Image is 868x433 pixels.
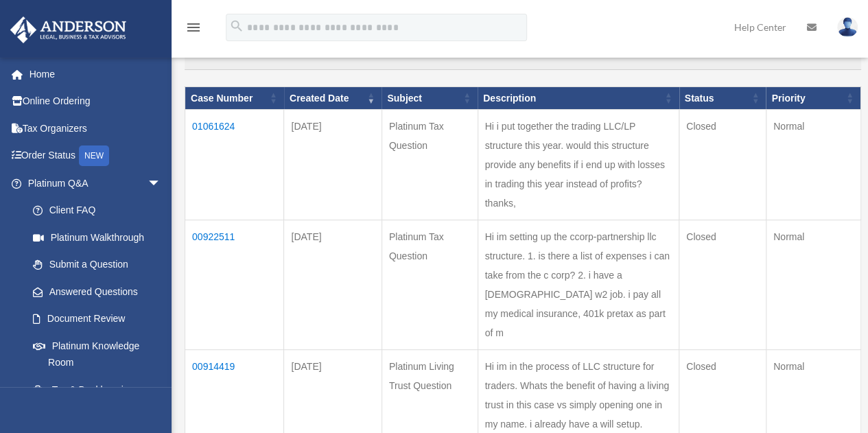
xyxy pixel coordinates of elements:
[766,220,860,350] td: Normal
[19,224,175,251] a: Platinum Walkthrough
[284,86,382,110] th: Created Date: activate to sort column ascending
[148,169,175,198] span: arrow_drop_down
[19,197,175,224] a: Client FAQ
[185,86,284,110] th: Case Number: activate to sort column ascending
[19,332,175,376] a: Platinum Knowledge Room
[185,110,284,220] td: 01061624
[19,305,175,333] a: Document Review
[185,220,284,350] td: 00922511
[19,278,168,305] a: Answered Questions
[19,376,175,420] a: Tax & Bookkeeping Packages
[478,86,679,110] th: Description: activate to sort column ascending
[19,251,175,279] a: Submit a Question
[185,24,202,36] a: menu
[837,17,858,37] img: User Pic
[766,86,860,110] th: Priority: activate to sort column ascending
[679,110,766,220] td: Closed
[382,220,478,350] td: Platinum Tax Question
[478,110,679,220] td: Hi i put together the trading LLC/LP structure this year. would this structure provide any benefi...
[382,86,478,110] th: Subject: activate to sort column ascending
[229,19,244,34] i: search
[10,88,182,115] a: Online Ordering
[10,142,182,170] a: Order StatusNEW
[10,115,182,142] a: Tax Organizers
[6,16,130,43] img: Anderson Advisors Platinum Portal
[679,86,766,110] th: Status: activate to sort column ascending
[284,110,382,220] td: [DATE]
[679,220,766,350] td: Closed
[10,169,175,197] a: Platinum Q&Aarrow_drop_down
[766,110,860,220] td: Normal
[284,220,382,350] td: [DATE]
[478,220,679,350] td: Hi im setting up the ccorp-partnership llc structure. 1. is there a list of expenses i can take f...
[382,110,478,220] td: Platinum Tax Question
[185,19,202,36] i: menu
[10,60,182,88] a: Home
[79,145,109,166] div: NEW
